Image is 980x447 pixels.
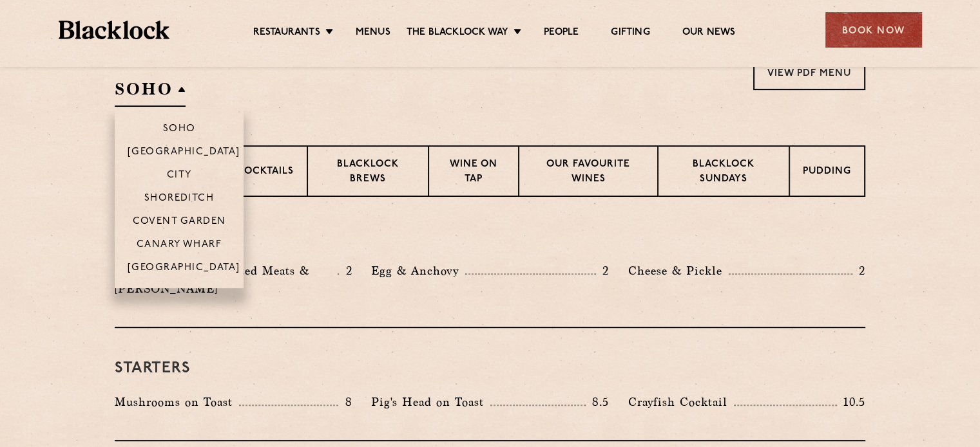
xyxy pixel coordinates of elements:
p: Mushrooms on Toast [115,393,239,411]
a: Gifting [611,26,649,41]
p: [GEOGRAPHIC_DATA] [128,147,240,160]
p: Egg & Anchovy [371,262,465,280]
p: [GEOGRAPHIC_DATA] [128,262,240,275]
p: 10.5 [837,394,865,410]
p: Cheese & Pickle [628,262,729,280]
a: The Blacklock Way [407,26,508,41]
p: 2 [339,262,352,279]
p: Covent Garden [133,216,226,229]
p: Cocktails [236,165,294,181]
h2: SOHO [115,78,186,107]
p: City [167,170,192,183]
p: Soho [163,123,196,136]
p: 2 [596,262,609,279]
p: Wine on Tap [442,158,505,188]
a: View PDF Menu [753,55,865,90]
p: Pudding [803,165,851,181]
p: 8 [338,394,352,410]
h3: Pre Chop Bites [115,229,865,246]
p: Shoreditch [144,193,215,206]
p: Blacklock Brews [321,158,415,188]
a: People [544,26,579,41]
img: BL_Textured_Logo-footer-cropped.svg [59,21,170,39]
h3: Starters [115,360,865,377]
p: Blacklock Sundays [671,158,776,188]
a: Our News [682,26,736,41]
p: 2 [852,262,865,279]
a: Menus [356,26,390,41]
a: Restaurants [253,26,320,41]
p: Canary Wharf [137,239,222,252]
p: Pig's Head on Toast [371,393,490,411]
div: Book Now [825,12,922,48]
p: 8.5 [586,394,609,410]
p: Our favourite wines [532,158,644,188]
p: Crayfish Cocktail [628,393,734,411]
